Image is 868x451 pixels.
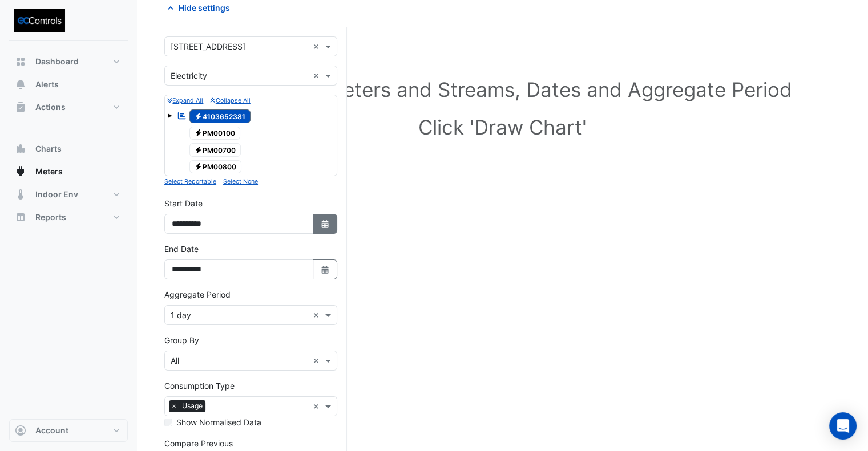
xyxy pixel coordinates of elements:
[35,425,68,436] span: Account
[210,97,250,104] small: Collapse All
[164,178,216,185] small: Select Reportable
[313,355,322,367] span: Clear
[164,289,231,300] label: Aggregate Period
[35,212,66,223] span: Reports
[164,380,235,392] label: Consumption Type
[164,176,216,186] button: Select Reportable
[35,79,59,90] span: Alerts
[313,400,322,412] span: Clear
[164,243,199,255] label: End Date
[223,176,258,186] button: Select None
[313,70,322,82] span: Clear
[183,78,822,101] h1: Select Site, Meters and Streams, Dates and Aggregate Period
[167,97,203,104] small: Expand All
[9,96,128,119] button: Actions
[313,309,322,321] span: Clear
[194,112,203,120] fa-icon: Electricity
[189,160,242,174] span: PM00800
[15,212,26,223] app-icon: Reports
[15,166,26,177] app-icon: Meters
[35,56,79,67] span: Dashboard
[35,143,62,155] span: Charts
[35,101,66,113] span: Actions
[189,127,241,140] span: PM00100
[15,143,26,155] app-icon: Charts
[15,79,26,90] app-icon: Alerts
[223,178,258,185] small: Select None
[320,219,330,229] fa-icon: Select Date
[194,145,203,154] fa-icon: Electricity
[313,40,322,52] span: Clear
[194,162,203,171] fa-icon: Electricity
[35,189,78,200] span: Indoor Env
[9,206,128,229] button: Reports
[177,111,187,120] fa-icon: Reportable
[15,189,26,200] app-icon: Indoor Env
[829,412,857,440] div: Open Intercom Messenger
[164,197,203,209] label: Start Date
[183,115,822,139] h1: Click 'Draw Chart'
[194,129,203,137] fa-icon: Electricity
[9,419,128,442] button: Account
[176,416,261,428] label: Show Normalised Data
[9,137,128,160] button: Charts
[167,95,203,105] button: Expand All
[179,2,230,14] span: Hide settings
[189,109,251,123] span: 4103652381
[14,9,65,32] img: Company Logo
[210,95,250,105] button: Collapse All
[164,437,233,449] label: Compare Previous
[9,50,128,73] button: Dashboard
[9,73,128,96] button: Alerts
[9,183,128,206] button: Indoor Env
[179,400,205,412] span: Usage
[164,334,199,346] label: Group By
[35,166,63,177] span: Meters
[15,101,26,113] app-icon: Actions
[9,160,128,183] button: Meters
[320,265,330,274] fa-icon: Select Date
[169,400,179,412] span: ×
[15,56,26,67] app-icon: Dashboard
[189,143,241,157] span: PM00700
